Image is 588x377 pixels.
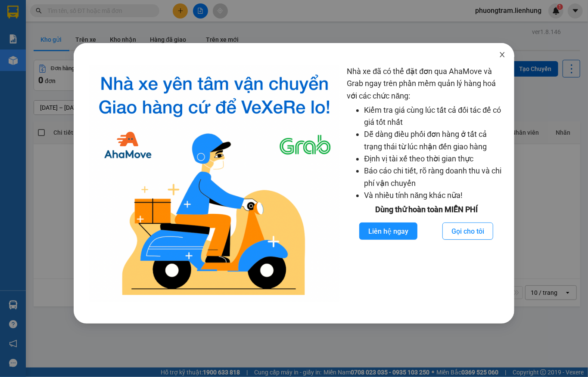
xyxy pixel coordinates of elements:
[347,204,506,216] div: Dùng thử hoàn toàn MIỄN PHÍ
[499,51,506,58] span: close
[451,226,484,237] span: Gọi cho tôi
[368,226,408,237] span: Liên hệ ngay
[347,65,506,302] div: Nhà xe đã có thể đặt đơn qua AhaMove và Grab ngay trên phần mềm quản lý hàng hoá với các chức năng:
[359,222,417,240] button: Liên hệ ngay
[442,222,493,240] button: Gọi cho tôi
[364,189,506,201] li: Và nhiều tính năng khác nữa!
[490,43,514,67] button: Close
[364,153,506,165] li: Định vị tài xế theo thời gian thực
[364,104,506,129] li: Kiểm tra giá cùng lúc tất cả đối tác để có giá tốt nhất
[364,128,506,153] li: Dễ dàng điều phối đơn hàng ở tất cả trạng thái từ lúc nhận đến giao hàng
[364,165,506,189] li: Báo cáo chi tiết, rõ ràng doanh thu và chi phí vận chuyển
[89,65,340,302] img: logo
